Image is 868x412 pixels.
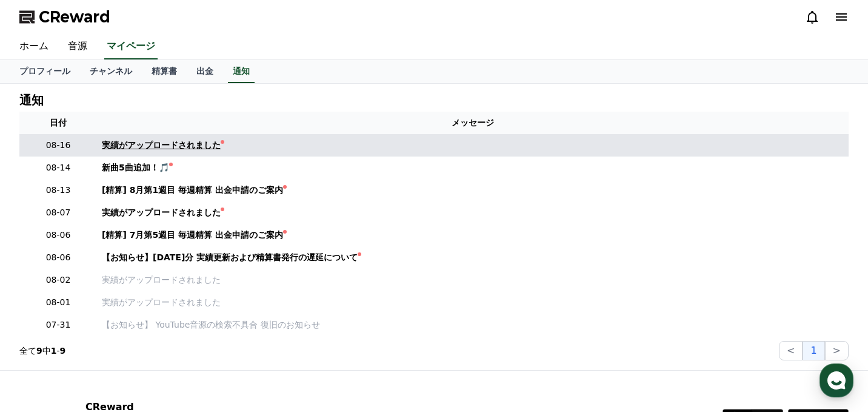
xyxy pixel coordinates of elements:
[4,311,80,342] a: Home
[102,251,844,264] a: 【お知らせ】[DATE]分 実績更新および精算書発行の遅延について
[80,60,142,83] a: チャンネル
[825,341,849,360] button: >
[142,60,187,83] a: 精算書
[97,112,849,134] th: メッセージ
[102,206,844,219] a: 実績がアップロードされました
[187,60,223,83] a: 出金
[19,345,65,357] p: 全て 中 -
[24,274,92,286] p: 08-02
[10,60,80,83] a: プロフィール
[156,311,233,342] a: Settings
[19,112,97,134] th: 日付
[10,34,58,59] a: ホーム
[102,184,283,197] div: [精算] 8月第1週目 毎週精算 出金申請のご案内
[19,7,110,27] a: CReward
[24,251,92,264] p: 08-06
[102,206,221,219] div: 実績がアップロードされました
[36,346,42,356] strong: 9
[102,274,844,286] a: 実績がアップロードされました
[80,311,156,342] a: Messages
[58,34,97,59] a: 音源
[803,341,824,360] button: 1
[779,341,803,360] button: <
[101,330,136,340] span: Messages
[24,206,92,219] p: 08-07
[104,34,158,59] a: マイページ
[102,296,844,309] a: 実績がアップロードされました
[24,161,92,174] p: 08-14
[24,184,92,197] p: 08-13
[102,139,221,152] div: 実績がアップロードされました
[39,7,110,27] span: CReward
[24,319,92,331] p: 07-31
[102,139,844,152] a: 実績がアップロードされました
[24,296,92,309] p: 08-01
[228,60,255,83] a: 通知
[102,319,844,331] a: 【お知らせ】 YouTube音源の検索不具合 復旧のお知らせ
[102,251,358,264] div: 【お知らせ】[DATE]分 実績更新および精算書発行の遅延について
[102,161,844,174] a: 新曲5曲追加！🎵
[179,329,209,339] span: Settings
[102,229,844,241] a: [精算] 7月第5週目 毎週精算 出金申請のご案内
[19,93,44,107] h4: 通知
[51,346,57,356] strong: 1
[31,329,52,339] span: Home
[24,229,92,241] p: 08-06
[102,229,283,241] div: [精算] 7月第5週目 毎週精算 出金申請のご案内
[102,161,169,174] div: 新曲5曲追加！🎵
[24,139,92,152] p: 08-16
[102,184,844,197] a: [精算] 8月第1週目 毎週精算 出金申請のご案内
[60,346,66,356] strong: 9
